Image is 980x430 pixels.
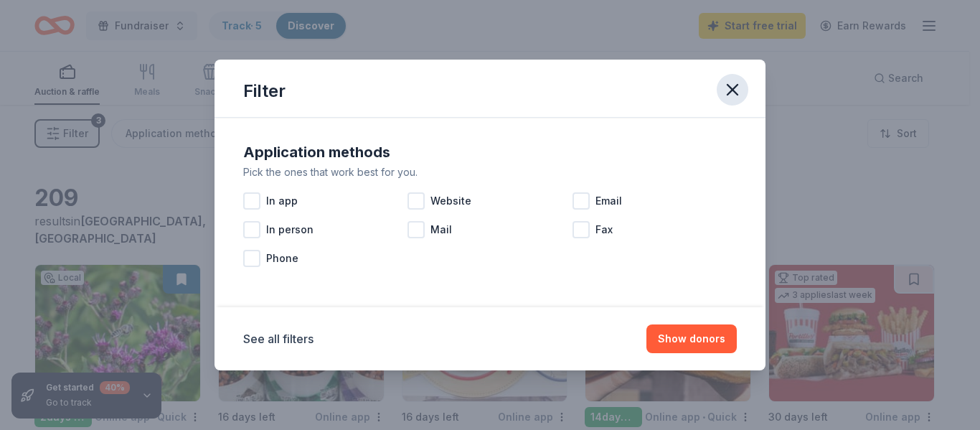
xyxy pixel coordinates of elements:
span: Mail [430,221,452,238]
span: Fax [595,221,613,238]
span: Email [595,192,622,210]
span: In person [266,221,314,238]
span: Website [430,192,471,210]
span: In app [266,192,298,210]
div: Filter [243,80,286,103]
button: Show donors [646,324,737,353]
button: See all filters [243,330,314,347]
span: Phone [266,250,298,267]
div: Pick the ones that work best for you. [243,164,737,181]
div: Application methods [243,141,737,164]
